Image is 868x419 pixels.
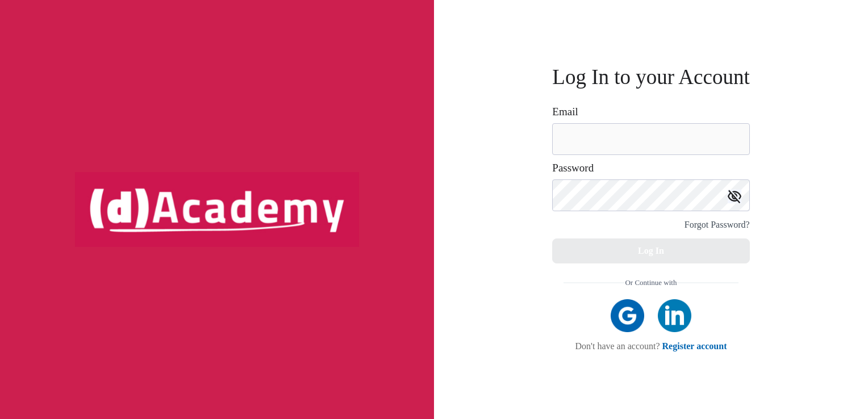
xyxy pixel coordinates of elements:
img: linkedIn icon [658,299,691,333]
h3: Log In to your Account [552,68,749,86]
img: icon [728,190,741,203]
span: Or Continue with [625,275,677,291]
label: Password [552,162,594,174]
div: Forgot Password? [685,217,750,233]
div: Don't have an account? [564,341,738,351]
img: logo [75,172,359,247]
img: google icon [611,299,644,333]
button: Log In [552,238,749,263]
img: line [564,282,625,283]
div: Log In [638,243,664,259]
label: Email [552,106,578,118]
a: Register account [662,341,727,351]
img: line [677,282,738,283]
